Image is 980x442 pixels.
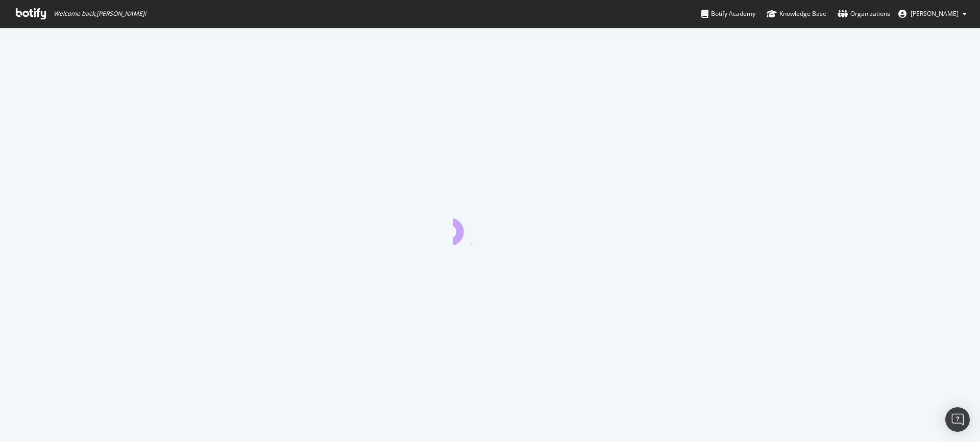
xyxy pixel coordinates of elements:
[767,9,826,19] div: Knowledge Base
[890,6,975,22] button: [PERSON_NAME]
[838,9,890,19] div: Organizations
[54,10,146,18] span: Welcome back, [PERSON_NAME] !
[701,9,755,19] div: Botify Academy
[911,9,959,18] span: Vincent Flaceliere
[453,208,527,245] div: animation
[945,407,970,432] div: Open Intercom Messenger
